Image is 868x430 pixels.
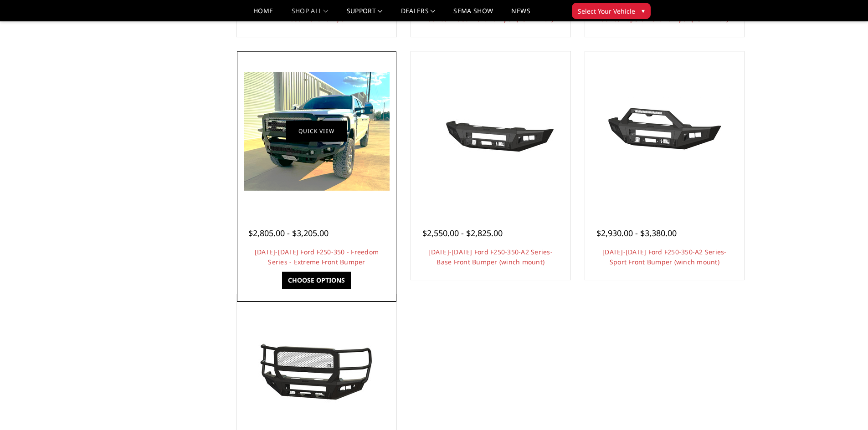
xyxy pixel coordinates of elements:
[642,6,645,15] span: ▾
[453,8,493,21] a: SEMA Show
[244,72,390,191] img: 2023-2025 Ford F250-350 - Freedom Series - Extreme Front Bumper
[413,54,568,208] a: 2023-2025 Ford F250-350-A2 Series-Base Front Bumper (winch mount) 2023-2025 Ford F250-350-A2 Seri...
[255,248,379,266] a: [DATE]-[DATE] Ford F250-350 - Freedom Series - Extreme Front Bumper
[253,8,273,21] a: Home
[286,121,347,142] a: Quick view
[578,6,635,16] span: Select Your Vehicle
[244,341,390,408] img: 2023-2025 Ford F250-350-A2 Series-Extreme Front Bumper (winch mount)
[602,248,727,266] a: [DATE]-[DATE] Ford F250-350-A2 Series-Sport Front Bumper (winch mount)
[347,8,383,21] a: Support
[239,54,394,208] a: 2023-2025 Ford F250-350 - Freedom Series - Extreme Front Bumper 2023-2025 Ford F250-350 - Freedom...
[428,248,553,266] a: [DATE]-[DATE] Ford F250-350-A2 Series-Base Front Bumper (winch mount)
[596,228,677,238] span: $2,930.00 - $3,380.00
[401,8,436,21] a: Dealers
[282,272,351,289] a: Choose Options
[511,8,530,21] a: News
[587,54,742,208] a: 2023-2025 Ford F250-350-A2 Series-Sport Front Bumper (winch mount) 2023-2025 Ford F250-350-A2 Ser...
[572,3,651,19] button: Select Your Vehicle
[292,8,329,21] a: shop all
[422,228,503,238] span: $2,550.00 - $2,825.00
[248,228,329,238] span: $2,805.00 - $3,205.00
